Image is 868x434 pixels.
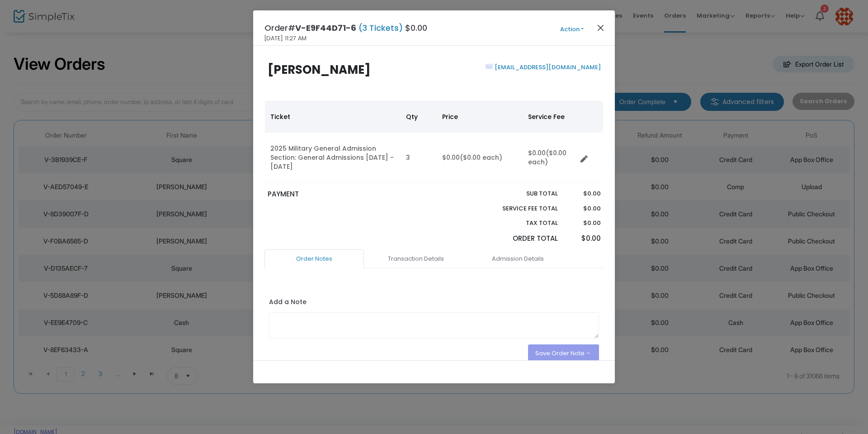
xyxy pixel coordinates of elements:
span: (3 Tickets) [356,22,405,33]
p: Sub total [481,189,558,198]
button: Action [545,24,599,34]
td: $0.00 [523,133,577,183]
th: Price [437,101,523,133]
h4: Order# $0.00 [264,22,427,34]
b: [PERSON_NAME] [268,62,371,78]
p: $0.00 [566,204,600,213]
a: Order Notes [264,249,364,268]
th: Service Fee [523,101,577,133]
th: Qty [401,101,437,133]
p: Service Fee Total [481,204,558,213]
span: ($0.00 each) [528,148,566,167]
td: 3 [401,133,437,183]
p: $0.00 [566,219,600,228]
p: PAYMENT [268,189,430,200]
th: Ticket [265,101,401,133]
label: Add a Note [269,297,307,309]
span: ($0.00 each) [460,153,502,162]
span: V-E9F44D71-6 [295,22,356,33]
p: Tax Total [481,219,558,228]
a: Transaction Details [366,249,466,268]
button: Close [595,22,607,33]
p: $0.00 [566,234,600,244]
div: Data table [265,101,603,183]
td: $0.00 [437,133,523,183]
a: Admission Details [468,249,567,268]
td: 2025 Military General Admission Section: General Admissions [DATE] - [DATE] [265,133,401,183]
a: [EMAIL_ADDRESS][DOMAIN_NAME] [493,63,601,72]
p: Order Total [481,234,558,244]
p: $0.00 [566,189,600,198]
span: [DATE] 11:27 AM [264,34,307,43]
